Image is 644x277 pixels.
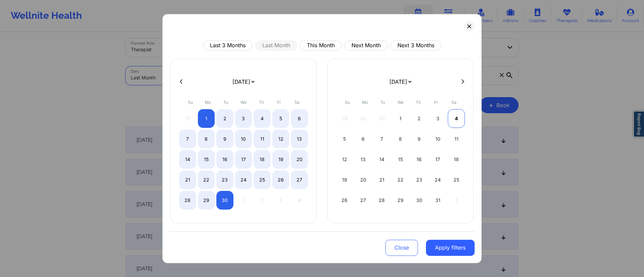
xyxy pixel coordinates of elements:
abbr: Tuesday [380,99,385,105]
div: Fri Sep 05 2025 [272,109,289,128]
abbr: Wednesday [397,99,404,105]
div: Wed Oct 08 2025 [392,129,409,148]
div: Sat Sep 06 2025 [291,109,308,128]
div: Thu Sep 25 2025 [254,170,271,189]
abbr: Tuesday [223,99,228,105]
abbr: Friday [277,99,281,105]
div: Wed Oct 01 2025 [392,109,409,128]
abbr: Saturday [451,99,457,105]
div: Sun Oct 05 2025 [336,129,353,148]
div: Sun Sep 07 2025 [179,129,196,148]
div: Tue Oct 21 2025 [373,170,390,189]
div: Mon Sep 15 2025 [198,150,215,168]
div: Tue Sep 16 2025 [216,150,233,168]
button: Last Month [255,40,297,50]
div: Fri Sep 26 2025 [272,170,289,189]
div: Mon Oct 20 2025 [355,170,372,189]
div: Mon Oct 13 2025 [355,150,372,168]
div: Wed Sep 17 2025 [235,150,252,168]
div: Tue Sep 30 2025 [216,191,233,209]
div: Tue Sep 09 2025 [216,129,233,148]
abbr: Thursday [259,99,264,105]
button: Close [385,239,418,256]
button: Next 3 Months [390,40,441,50]
div: Fri Oct 17 2025 [429,150,446,168]
div: Mon Sep 22 2025 [198,170,215,189]
button: Next Month [344,40,388,50]
div: Wed Sep 03 2025 [235,109,252,128]
div: Sat Sep 13 2025 [291,129,308,148]
button: Apply filters [426,239,475,256]
div: Fri Oct 03 2025 [429,109,446,128]
div: Thu Oct 16 2025 [411,150,428,168]
div: Wed Oct 15 2025 [392,150,409,168]
div: Fri Oct 10 2025 [429,129,446,148]
abbr: Thursday [416,99,421,105]
div: Fri Sep 19 2025 [272,150,289,168]
abbr: Saturday [294,99,300,105]
div: Sat Oct 04 2025 [448,109,465,128]
div: Thu Oct 09 2025 [411,129,428,148]
div: Sat Oct 18 2025 [448,150,465,168]
abbr: Sunday [345,99,350,105]
div: Sat Oct 25 2025 [448,170,465,189]
div: Sun Oct 26 2025 [336,191,353,209]
div: Sun Oct 12 2025 [336,150,353,168]
div: Sun Oct 19 2025 [336,170,353,189]
abbr: Monday [362,99,368,105]
div: Tue Sep 02 2025 [216,109,233,128]
div: Fri Oct 31 2025 [429,191,446,209]
button: This Month [300,40,342,50]
div: Wed Oct 29 2025 [392,191,409,209]
div: Mon Sep 08 2025 [198,129,215,148]
div: Tue Oct 14 2025 [373,150,390,168]
div: Sat Sep 20 2025 [291,150,308,168]
div: Wed Sep 24 2025 [235,170,252,189]
div: Sun Sep 14 2025 [179,150,196,168]
div: Tue Oct 07 2025 [373,129,390,148]
div: Thu Sep 18 2025 [254,150,271,168]
div: Fri Sep 12 2025 [272,129,289,148]
div: Wed Oct 22 2025 [392,170,409,189]
div: Sat Sep 27 2025 [291,170,308,189]
div: Sun Sep 28 2025 [179,191,196,209]
abbr: Sunday [188,99,193,105]
div: Sun Sep 21 2025 [179,170,196,189]
div: Wed Sep 10 2025 [235,129,252,148]
div: Mon Sep 29 2025 [198,191,215,209]
div: Thu Sep 04 2025 [254,109,271,128]
div: Mon Oct 06 2025 [355,129,372,148]
div: Thu Oct 30 2025 [411,191,428,209]
div: Mon Sep 01 2025 [198,109,215,128]
div: Thu Sep 11 2025 [254,129,271,148]
div: Fri Oct 24 2025 [429,170,446,189]
button: Last 3 Months [203,40,253,50]
div: Tue Oct 28 2025 [373,191,390,209]
div: Mon Oct 27 2025 [355,191,372,209]
abbr: Friday [434,99,438,105]
abbr: Wednesday [240,99,247,105]
div: Tue Sep 23 2025 [216,170,233,189]
abbr: Monday [205,99,211,105]
div: Sat Oct 11 2025 [448,129,465,148]
div: Thu Oct 02 2025 [411,109,428,128]
div: Thu Oct 23 2025 [411,170,428,189]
